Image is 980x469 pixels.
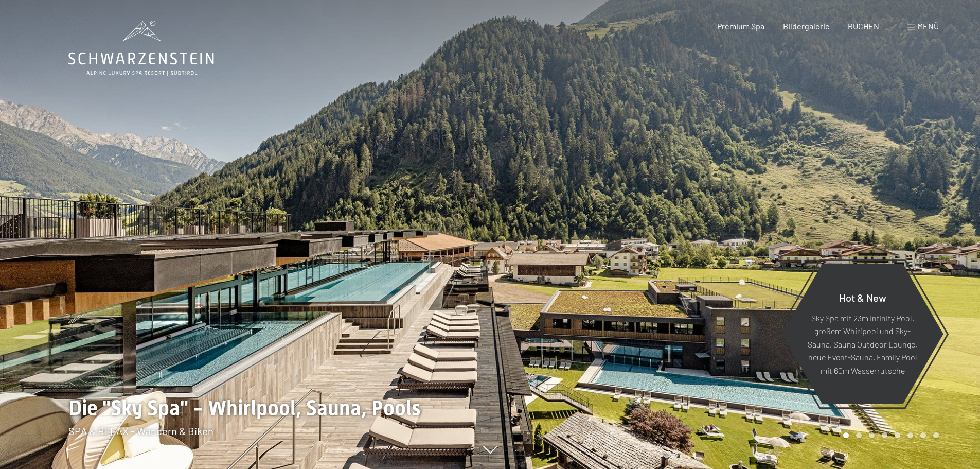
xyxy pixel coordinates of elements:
a: Bildergalerie [783,21,830,31]
div: Carousel Page 6 [907,432,913,438]
span: Hot & New [839,291,886,303]
div: Carousel Page 5 [895,432,900,438]
a: Premium Spa [717,21,764,31]
a: Hot & New Sky Spa mit 23m Infinity Pool, großem Whirlpool und Sky-Sauna, Sauna Outdoor Lounge, ne... [781,263,944,405]
div: Carousel Page 7 [920,432,926,438]
div: Carousel Pagination [840,432,939,438]
div: Carousel Page 2 [856,432,862,438]
div: Carousel Page 4 [882,432,887,438]
div: Carousel Page 3 [869,432,875,438]
p: Sky Spa mit 23m Infinity Pool, großem Whirlpool und Sky-Sauna, Sauna Outdoor Lounge, neue Event-S... [807,311,918,377]
div: Carousel Page 1 (Current Slide) [843,432,849,438]
a: BUCHEN [848,21,879,31]
div: Carousel Page 8 [933,432,939,438]
span: Menü [917,21,939,31]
